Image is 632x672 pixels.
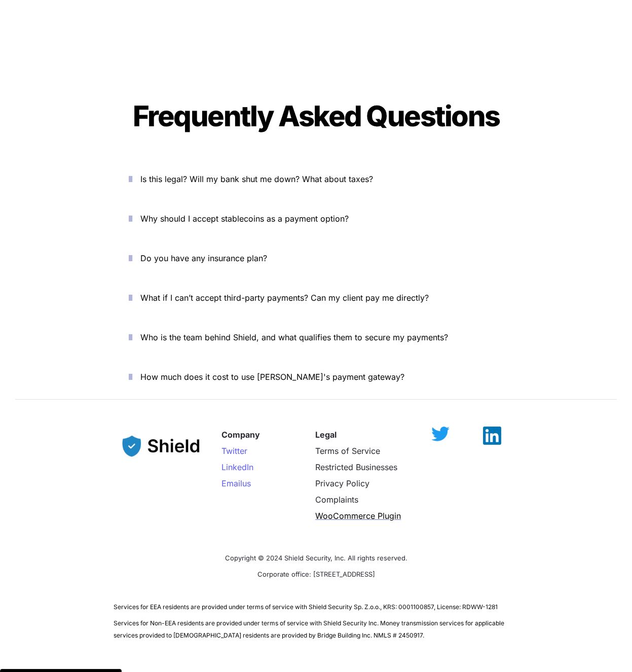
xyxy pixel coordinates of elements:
button: What if I can’t accept third-party payments? Can my client pay me directly? [114,282,519,313]
button: Do you have any insurance plan? [114,242,519,274]
a: Emailus [221,478,251,488]
span: Who is the team behind Shield, and what qualifies them to secure my payments? [140,332,448,342]
span: Email [221,478,242,488]
a: Twitter [221,446,247,456]
a: LinkedIn [221,462,253,472]
span: Frequently Asked Questions [133,99,500,133]
span: Why should I accept stablecoins as a payment option? [140,214,349,224]
span: Copyright © 2024 Shield Security, Inc. All rights reserved. [225,554,407,562]
strong: Legal [315,430,337,440]
span: Do you have any insurance plan? [140,253,267,263]
span: Services for Non-EEA residents are provided under terms of service with Shield Security Inc. Mone... [114,619,506,639]
span: How much does it cost to use [PERSON_NAME]'s payment gateway? [140,372,404,382]
a: Privacy Policy [315,478,369,488]
button: Who is the team behind Shield, and what qualifies them to secure my payments? [114,322,519,353]
span: Is this legal? Will my bank shut me down? What about taxes? [140,174,373,184]
button: How much does it cost to use [PERSON_NAME]'s payment gateway? [114,361,519,393]
span: What if I can’t accept third-party payments? Can my client pay me directly? [140,293,429,303]
span: Corporate office: [STREET_ADDRESS] [257,570,375,578]
span: Services for EEA residents are provided under terms of service with Shield Security Sp. Z.o.o., K... [114,603,498,611]
strong: Company [221,430,260,440]
span: us [242,478,251,488]
a: Terms of Service [315,446,380,456]
a: Restricted Businesses [315,462,397,472]
a: Complaints [315,494,358,505]
button: Is this legal? Will my bank shut me down? What about taxes? [114,163,519,195]
a: WooCommerce Plugin [315,511,401,521]
button: Why should I accept stablecoins as a payment option? [114,203,519,234]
